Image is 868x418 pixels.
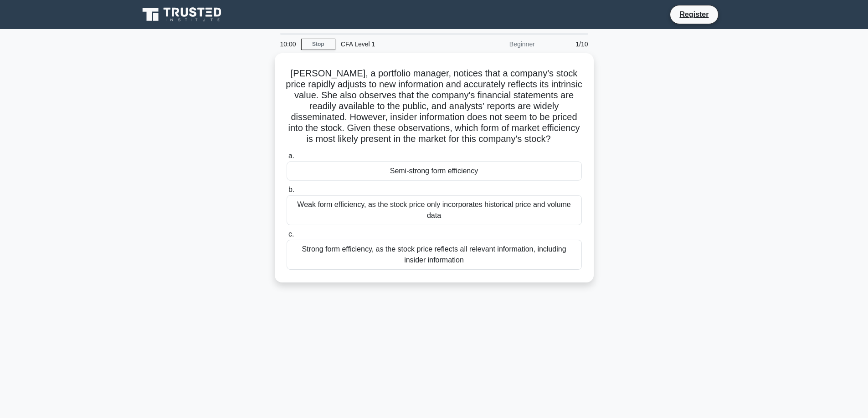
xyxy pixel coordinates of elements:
[335,35,461,53] div: CFA Level 1
[288,152,294,160] span: a.
[540,35,594,53] div: 1/10
[301,39,335,50] a: Stop
[288,186,294,193] span: b.
[286,68,583,145] h5: [PERSON_NAME], a portfolio manager, notices that a company's stock price rapidly adjusts to new i...
[287,195,582,225] div: Weak form efficiency, as the stock price only incorporates historical price and volume data
[674,9,714,20] a: Register
[287,240,582,270] div: Strong form efficiency, as the stock price reflects all relevant information, including insider i...
[275,35,301,53] div: 10:00
[461,35,540,53] div: Beginner
[288,230,294,238] span: c.
[287,161,582,181] div: Semi-strong form efficiency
